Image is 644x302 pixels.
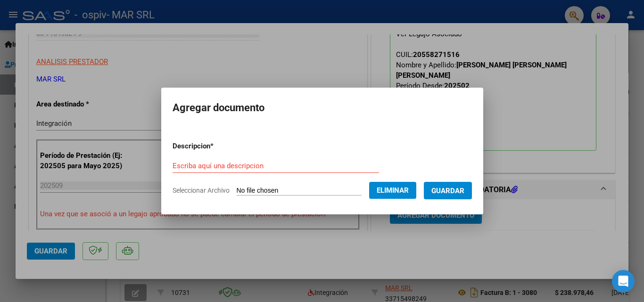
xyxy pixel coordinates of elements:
button: Eliminar [369,182,416,199]
span: Guardar [431,187,464,195]
span: Seleccionar Archivo [173,187,230,194]
span: Eliminar [377,186,409,195]
p: Descripcion [173,141,263,152]
button: Guardar [424,182,472,199]
div: Open Intercom Messenger [612,270,635,293]
h2: Agregar documento [173,99,472,117]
